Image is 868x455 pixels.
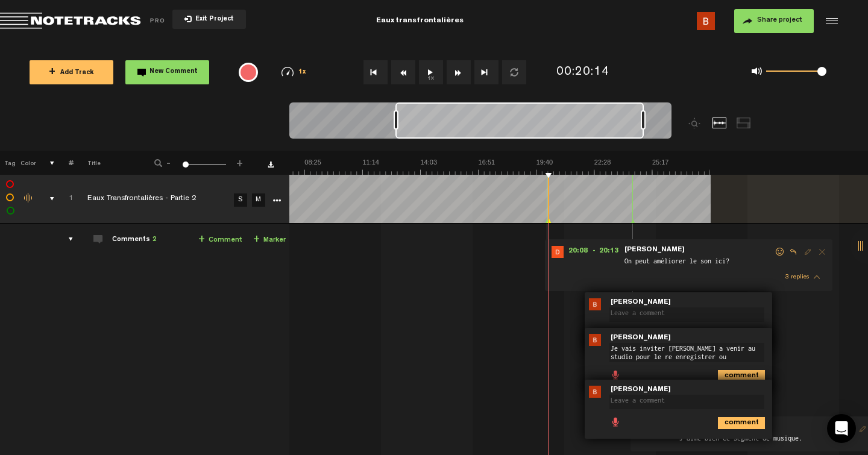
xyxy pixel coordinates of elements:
[815,248,829,256] span: Delete comment
[564,246,593,258] span: 20:08
[785,274,809,280] span: 3 replies
[131,158,710,175] img: ruler
[474,60,498,84] button: Go to end
[172,10,246,29] button: Exit Project
[55,175,74,224] td: Click to change the order number 1
[718,417,728,427] span: comment
[363,60,388,84] button: Go to beginning
[30,60,113,84] button: +Add Track
[718,370,765,382] i: comment
[609,334,672,342] span: [PERSON_NAME]
[149,69,198,75] span: New Comment
[164,158,174,165] span: -
[38,193,57,205] div: comments, stamps & drawings
[49,70,94,77] span: Add Track
[198,233,242,247] a: Comment
[87,193,244,206] div: Click to edit the title
[36,175,55,224] td: comments, stamps & drawings
[253,235,260,245] span: +
[447,60,471,84] button: Fast Forward
[55,151,74,175] th: #
[281,67,294,77] img: speedometer.svg
[814,273,820,281] span: thread
[125,60,209,84] button: New Comment
[267,67,321,77] div: 1x
[18,151,36,175] th: Color
[198,235,205,245] span: +
[20,193,38,204] div: Change the color of the waveform
[235,158,245,165] span: +
[718,370,728,380] span: comment
[734,9,814,33] button: Share project
[252,193,265,207] a: M
[609,298,672,307] span: [PERSON_NAME]
[18,175,36,224] td: Change the color of the waveform
[552,246,564,258] img: ACg8ocKsSqwEH-CUJzs8eMD2qo5CU_PaXcxQyBKLzJERB0xYaRYu-w=s96-c
[502,60,526,84] button: Loop
[74,151,138,175] th: Title
[697,12,715,30] img: ACg8ocI4VvrxwKjiCJLrmHPT4aOUnZ60Dahjxn_rAXPgnC0s0O4TQg=s96-c
[271,194,282,205] a: More
[49,67,55,77] span: +
[623,256,774,269] span: On peut améliorer le son ici?
[589,298,601,310] img: ACg8ocI4VvrxwKjiCJLrmHPT4aOUnZ60Dahjxn_rAXPgnC0s0O4TQg=s96-c
[609,386,672,394] span: [PERSON_NAME]
[74,175,230,224] td: Click to edit the title Eaux Transfrontalières - Partie 2
[556,64,609,81] div: 00:20:14
[153,236,157,243] span: 2
[678,433,829,446] span: J'aime bien ce segment de musique.
[57,233,75,245] div: comments
[786,248,800,256] span: Reply to comment
[593,246,623,258] span: - 20:13
[253,233,286,247] a: Marker
[391,60,415,84] button: Rewind
[800,248,815,256] span: Edit comment
[623,246,686,254] span: [PERSON_NAME]
[239,63,258,82] div: {{ tooltip_message }}
[268,162,274,168] a: Download comments
[589,334,601,346] img: ACg8ocI4VvrxwKjiCJLrmHPT4aOUnZ60Dahjxn_rAXPgnC0s0O4TQg=s96-c
[718,417,765,429] i: comment
[827,414,856,443] div: Open Intercom Messenger
[112,235,157,245] div: Comments
[757,17,802,24] span: Share project
[234,193,247,207] a: S
[57,193,75,205] div: Click to change the order number
[298,69,307,76] span: 1x
[192,16,234,23] span: Exit Project
[419,60,443,84] button: 1x
[589,386,601,398] img: ACg8ocI4VvrxwKjiCJLrmHPT4aOUnZ60Dahjxn_rAXPgnC0s0O4TQg=s96-c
